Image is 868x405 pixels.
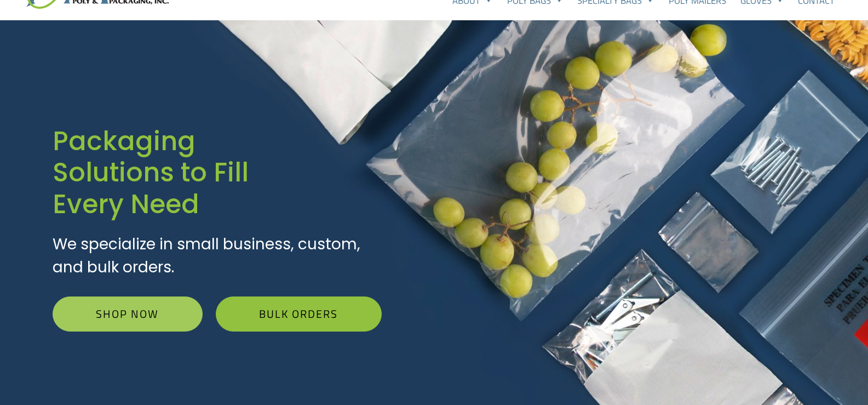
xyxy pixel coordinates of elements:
a: Bulk Orders [216,296,382,332]
h1: Packaging Solutions to Fill Every Need [53,126,382,220]
a: Shop Now [53,296,203,332]
p: We specialize in small business, custom, and bulk orders. [53,233,382,279]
